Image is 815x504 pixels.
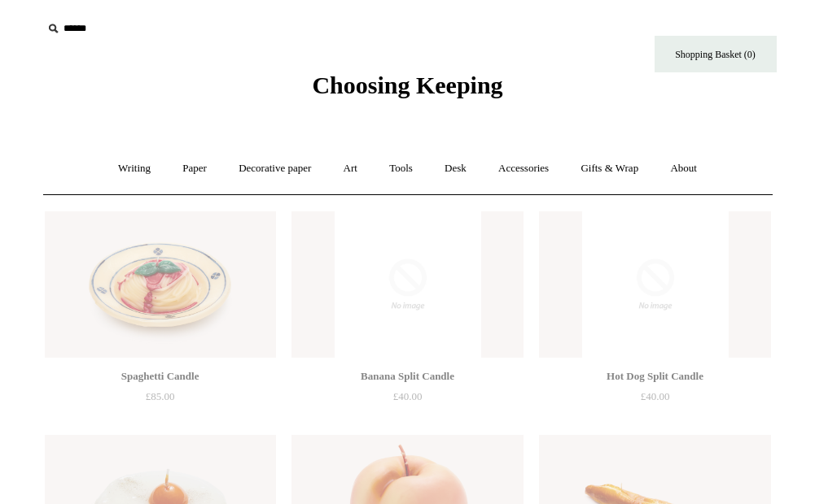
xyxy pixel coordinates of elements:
a: About [655,147,712,190]
a: Banana Split Candle £40.00 [291,367,523,433]
span: Choosing Keeping [312,72,502,98]
a: Decorative paper [224,147,326,190]
a: Paper [168,147,221,190]
a: Gifts & Wrap [566,147,653,190]
a: Spaghetti Candle Spaghetti Candle [45,211,276,358]
span: £40.00 [393,390,423,402]
span: £40.00 [641,390,670,402]
div: Spaghetti Candle [49,367,272,386]
img: no-image-2048-a2addb12_grande.gif [539,211,770,358]
a: Shopping Basket (0) [655,36,777,72]
a: Writing [103,147,165,190]
a: Tools [375,147,427,190]
div: Banana Split Candle [296,367,519,386]
a: Choosing Keeping [312,85,502,96]
img: no-image-2048-a2addb12_grande.gif [291,211,523,358]
div: Hot Dog Split Candle [543,367,766,386]
a: Accessories [484,147,563,190]
a: Spaghetti Candle £85.00 [45,367,276,433]
img: Spaghetti Candle [45,211,276,358]
a: Desk [430,147,481,190]
a: Hot Dog Split Candle £40.00 [539,367,770,433]
span: £85.00 [146,390,175,402]
a: Art [329,147,372,190]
